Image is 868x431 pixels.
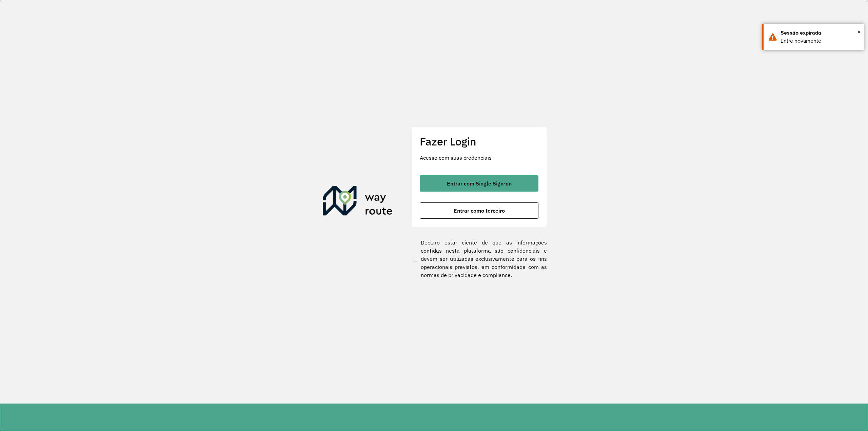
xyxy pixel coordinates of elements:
p: Acesse com suas credenciais [420,154,538,162]
span: Entrar como terceiro [454,208,505,213]
button: Close [857,27,861,37]
label: Declaro estar ciente de que as informações contidas nesta plataforma são confidenciais e devem se... [411,238,547,279]
button: button [420,202,538,219]
button: button [420,175,538,192]
img: Roteirizador AmbevTech [323,186,393,218]
div: Sessão expirada [781,29,859,37]
span: Entrar com Single Sign-on [447,181,512,186]
h2: Fazer Login [420,135,538,148]
div: Entre novamente [781,37,859,45]
span: × [857,27,861,37]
